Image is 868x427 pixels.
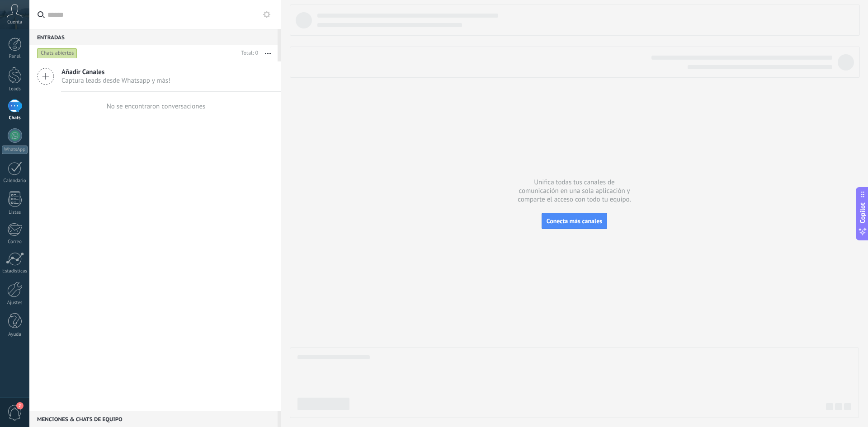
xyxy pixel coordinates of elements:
[107,102,206,111] div: No se encontraron conversaciones
[2,300,28,306] div: Ajustes
[61,68,170,76] span: Añadir Canales
[547,217,602,225] span: Conecta más canales
[29,411,278,427] div: Menciones & Chats de equipo
[2,210,28,216] div: Listas
[258,45,278,61] button: Más
[2,54,28,60] div: Panel
[238,49,258,58] div: Total: 0
[37,48,77,59] div: Chats abiertos
[2,239,28,245] div: Correo
[2,145,28,154] div: WhatsApp
[2,268,28,274] div: Estadísticas
[2,115,28,121] div: Chats
[61,76,170,85] span: Captura leads desde Whatsapp y más!
[2,178,28,184] div: Calendario
[16,402,24,409] span: 2
[2,332,28,338] div: Ayuda
[858,202,867,223] span: Copilot
[542,213,607,229] button: Conecta más canales
[7,19,22,25] span: Cuenta
[29,29,278,45] div: Entradas
[2,86,28,92] div: Leads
